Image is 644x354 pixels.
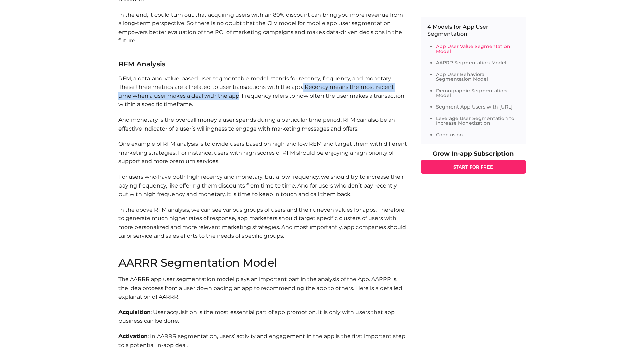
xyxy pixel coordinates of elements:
a: Demographic Segmentation Model [436,87,507,98]
p: : In AARRR segmentation, users’ activity and engagement in the app is the first important step to... [118,332,407,349]
h2: AARRR Segmentation Model [118,257,407,268]
p: 4 Models for App User Segmentation [427,24,519,37]
p: One example of RFM analysis is to divide users based on high and low REM and target them with dif... [118,140,407,166]
a: START FOR FREE [421,160,526,174]
h3: RFM Analysis [118,61,407,67]
p: The AARRR app user segmentation model plays an important part in the analysis of the App. AARRR i... [118,275,407,301]
b: Activation [118,333,148,339]
p: Grow In-app Subscription [421,151,526,157]
p: For users who have both high recency and monetary, but a low frequency, we should try to increase... [118,173,407,199]
b: Acquisition [118,309,151,315]
p: In the end, it could turn out that acquiring users with an 80% discount can bring you more revenu... [118,11,407,54]
a: AARRR Segmentation Model [436,60,507,66]
p: And monetary is the overcall money a user spends during a particular time period. RFM can also be... [118,116,407,133]
a: App User Value Segmentation Model [436,43,510,54]
a: Conclusion [436,132,463,138]
a: Leverage User Segmentation to Increase Monetization [436,115,514,126]
a: App User Behavioral Segmentation Model [436,71,488,82]
a: Segment App Users with [URL] [436,104,513,110]
p: : User acquisition is the most essential part of app promotion. It is only with users that app bu... [118,308,407,325]
p: RFM, a data-and-value-based user segmentable model, stands for recency, frequency, and monetary. ... [118,74,407,109]
p: In the above RFM analysis, we can see various groups of users and their uneven values for apps. T... [118,205,407,258]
